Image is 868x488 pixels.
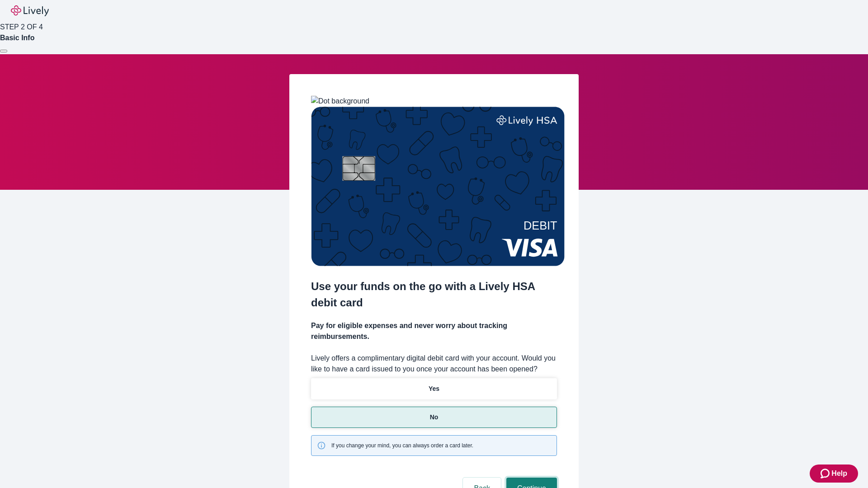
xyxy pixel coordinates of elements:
img: Debit card [311,107,565,266]
button: Yes [311,378,557,399]
h2: Use your funds on the go with a Lively HSA debit card [311,278,557,311]
p: Yes [429,384,439,394]
button: No [311,407,557,428]
span: If you change your mind, you can always order a card later. [331,441,473,450]
span: Help [831,468,847,479]
p: No [430,413,439,422]
img: Lively [11,5,49,16]
img: Dot background [311,96,369,107]
button: Zendesk support iconHelp [810,465,858,483]
svg: Zendesk support icon [821,468,831,479]
label: Lively offers a complimentary digital debit card with your account. Would you like to have a card... [311,353,557,375]
h4: Pay for eligible expenses and never worry about tracking reimbursements. [311,320,557,342]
